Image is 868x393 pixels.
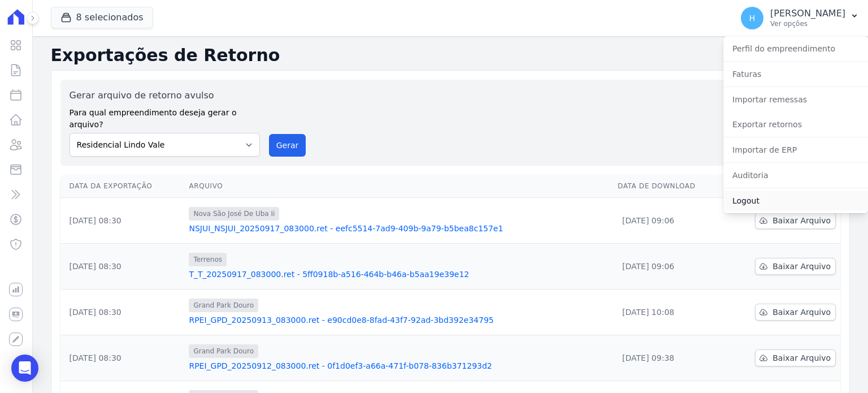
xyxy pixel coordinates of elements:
a: Baixar Arquivo [755,304,836,321]
th: Data de Download [613,175,725,198]
a: Importar remessas [723,89,868,110]
span: Grand Park Douro [189,299,258,312]
td: [DATE] 08:30 [60,335,185,381]
a: RPEI_GPD_20250913_083000.ret - e90cd0e8-8fad-43f7-92ad-3bd392e34795 [189,314,609,326]
label: Gerar arquivo de retorno avulso [70,89,260,102]
td: [DATE] 09:06 [613,244,725,290]
td: [DATE] 08:30 [60,198,185,244]
span: Baixar Arquivo [772,261,831,272]
a: Importar de ERP [723,140,868,160]
a: Baixar Arquivo [755,349,836,366]
span: Grand Park Douro [189,344,258,358]
a: NSJUI_NSJUI_20250917_083000.ret - eefc5514-7ad9-409b-9a79-b5bea8c157e1 [189,223,609,234]
a: Perfil do empreendimento [723,38,868,59]
a: Logout [723,191,868,211]
button: H [PERSON_NAME] Ver opções [732,2,868,34]
span: Baixar Arquivo [772,352,831,364]
td: [DATE] 08:30 [60,244,185,290]
p: [PERSON_NAME] [770,8,845,19]
a: RPEI_GPD_20250912_083000.ret - 0f1d0ef3-a66a-471f-b078-836b371293d2 [189,360,609,372]
span: Terrenos [189,253,227,266]
span: Baixar Arquivo [772,215,831,226]
th: Data da Exportação [60,175,185,198]
td: [DATE] 08:30 [60,290,185,335]
p: Ver opções [770,19,845,28]
span: Nova São José De Uba Ii [189,207,279,221]
a: Baixar Arquivo [755,212,836,229]
a: Faturas [723,64,868,84]
label: Para qual empreendimento deseja gerar o arquivo? [70,102,260,131]
a: Exportar retornos [723,114,868,135]
td: [DATE] 09:38 [613,335,725,381]
div: Open Intercom Messenger [11,355,38,382]
a: Auditoria [723,165,868,185]
a: Baixar Arquivo [755,258,836,275]
h2: Exportações de Retorno [51,45,850,66]
th: Arquivo [184,175,613,198]
span: Baixar Arquivo [772,306,831,318]
span: H [749,14,756,22]
a: T_T_20250917_083000.ret - 5ff0918b-a516-464b-b46a-b5aa19e39e12 [189,269,609,280]
td: [DATE] 09:06 [613,198,725,244]
button: 8 selecionados [51,7,153,28]
button: Gerar [269,134,306,157]
td: [DATE] 10:08 [613,290,725,335]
